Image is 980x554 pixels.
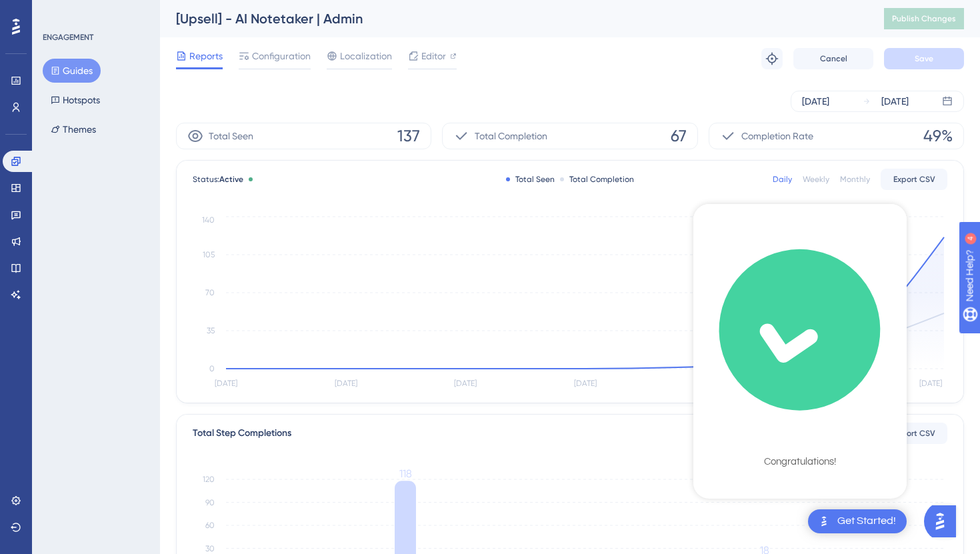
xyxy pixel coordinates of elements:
span: 49% [923,125,953,147]
div: Total Completion [560,174,634,185]
button: Save [884,48,964,69]
div: [DATE] [881,93,909,109]
tspan: 0 [209,364,215,373]
button: Export CSV [881,423,947,444]
tspan: [DATE] [919,379,942,388]
tspan: [DATE] [454,379,477,388]
div: [Upsell] - AI Notetaker | Admin [176,9,851,28]
button: Export CSV [881,169,947,190]
span: Total Completion [475,128,547,144]
span: Status: [193,174,243,185]
tspan: 120 [203,475,215,484]
span: Configuration [252,48,311,64]
tspan: 60 [205,521,215,530]
tspan: [DATE] [215,379,237,388]
tspan: 30 [205,544,215,553]
div: Monthly [840,174,870,185]
span: Active [219,175,243,184]
tspan: 90 [205,498,215,507]
span: Save [915,53,933,64]
span: 137 [397,125,420,147]
tspan: 140 [202,215,215,225]
span: Completion Rate [741,128,813,144]
div: Total Step Completions [193,425,291,441]
tspan: 70 [205,288,215,297]
div: checklist loading [693,204,907,495]
button: Hotspots [43,88,108,112]
div: 4 [93,7,97,17]
span: Cancel [820,53,847,64]
button: Themes [43,117,104,141]
span: Reports [189,48,223,64]
tspan: 118 [399,467,412,480]
div: Daily [773,174,792,185]
iframe: UserGuiding AI Assistant Launcher [924,501,964,541]
span: Export CSV [893,428,935,439]
tspan: [DATE] [335,379,357,388]
div: Congratulations! [764,455,836,469]
div: Weekly [803,174,829,185]
div: [DATE] [802,93,829,109]
span: 67 [671,125,687,147]
div: Total Seen [506,174,555,185]
div: Get Started! [837,514,896,529]
div: ENGAGEMENT [43,32,93,43]
span: Total Seen [209,128,253,144]
span: Export CSV [893,174,935,185]
div: Checklist Container [693,204,907,499]
div: Checklist Completed [726,431,875,449]
tspan: 35 [207,326,215,335]
tspan: 105 [203,250,215,259]
tspan: [DATE] [574,379,597,388]
button: Guides [43,59,101,83]
img: launcher-image-alternative-text [816,513,832,529]
span: Localization [340,48,392,64]
button: Cancel [793,48,873,69]
span: Need Help? [31,3,83,19]
span: Editor [421,48,446,64]
span: Publish Changes [892,13,956,24]
div: Open Get Started! checklist [808,509,907,533]
button: Publish Changes [884,8,964,29]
